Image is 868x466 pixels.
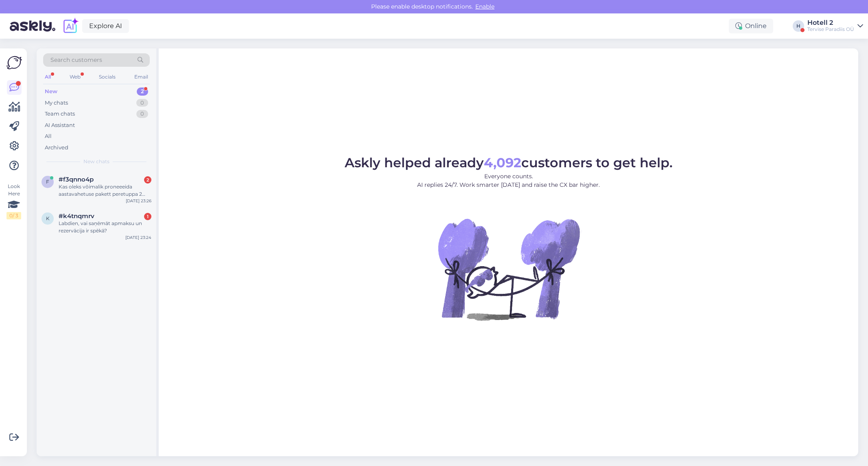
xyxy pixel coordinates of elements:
div: [DATE] 23:24 [125,234,151,241]
div: Tervise Paradiis OÜ [807,26,854,33]
div: H [793,20,804,32]
div: 0 / 3 [7,212,21,219]
div: Web [68,72,82,82]
span: Search customers [50,56,102,64]
span: Askly helped already customers to get help. [345,155,673,171]
div: Online [729,19,773,33]
div: All [43,72,52,82]
div: 2 [137,88,148,96]
div: New [45,88,57,96]
span: #f3qnno4p [59,176,94,183]
span: k [46,215,50,221]
div: Socials [97,72,117,82]
div: 1 [144,213,151,220]
div: Kas oleks võimalik proneeeida aastavahetuse pakett peretuppa 2 tâiskasvanut ja 2 last 4 a 9a [59,183,151,198]
a: Hotell 2Tervise Paradiis OÜ [807,20,863,33]
span: Enable [473,3,497,10]
div: 0 [136,99,148,107]
div: [DATE] 23:26 [126,198,151,204]
div: Labdien, vai saņēmāt apmaksu un rezervācija ir spēkā? [59,220,151,234]
div: All [45,132,52,140]
div: 0 [136,110,148,118]
div: Look Here [7,183,21,219]
div: My chats [45,99,68,107]
a: Explore AI [82,19,129,33]
img: Askly Logo [7,55,22,70]
img: explore-ai [62,18,79,35]
b: 4,092 [484,155,521,171]
span: New chats [83,158,109,165]
div: Hotell 2 [807,20,854,26]
div: Archived [45,144,68,152]
div: 2 [144,176,151,184]
img: No Chat active [435,196,582,342]
div: Email [133,72,150,82]
p: Everyone counts. AI replies 24/7. Work smarter [DATE] and raise the CX bar higher. [345,172,673,189]
div: Team chats [45,110,75,118]
div: AI Assistant [45,121,75,129]
span: #k4tnqmrv [59,212,94,220]
span: f [46,179,49,185]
